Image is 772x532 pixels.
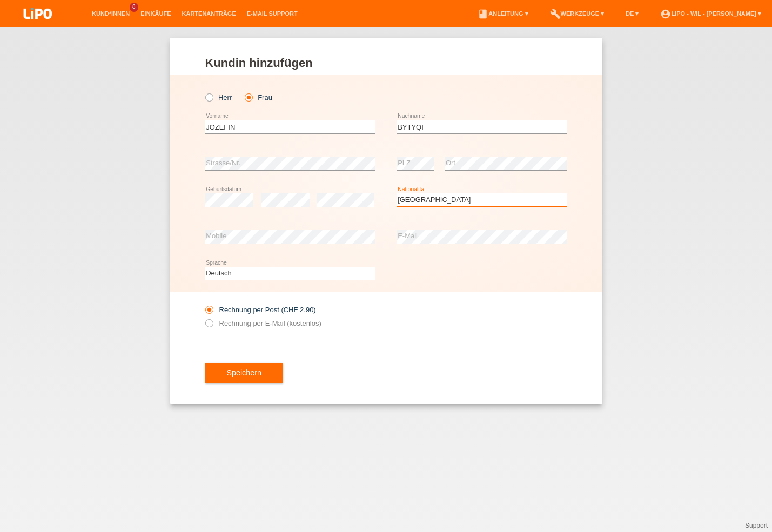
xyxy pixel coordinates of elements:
[620,10,644,17] a: DE ▾
[205,56,567,70] h1: Kundin hinzufügen
[545,10,610,17] a: buildWerkzeuge ▾
[205,319,321,327] label: Rechnung per E-Mail (kostenlos)
[130,3,138,12] span: 8
[205,93,212,100] input: Herr
[745,522,768,529] a: Support
[241,10,303,17] a: E-Mail Support
[11,22,65,30] a: LIPO pay
[227,368,261,377] span: Speichern
[205,306,212,319] input: Rechnung per Post (CHF 2.90)
[205,93,232,102] label: Herr
[655,10,767,17] a: account_circleLIPO - Wil - [PERSON_NAME] ▾
[472,10,533,17] a: bookAnleitung ▾
[205,319,212,333] input: Rechnung per E-Mail (kostenlos)
[245,93,252,100] input: Frau
[86,10,135,17] a: Kund*innen
[205,363,283,383] button: Speichern
[550,9,561,19] i: build
[135,10,176,17] a: Einkäufe
[245,93,272,102] label: Frau
[660,9,671,19] i: account_circle
[478,9,488,19] i: book
[177,10,241,17] a: Kartenanträge
[205,306,316,314] label: Rechnung per Post (CHF 2.90)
